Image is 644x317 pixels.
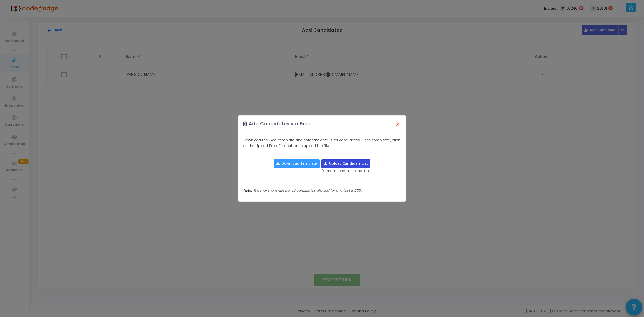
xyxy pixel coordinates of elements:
button: Upload Candidate List [321,159,370,168]
button: Close [391,117,405,131]
button: Download Template [274,159,320,168]
span: Note: [243,188,252,193]
span: The maximum number of candidates allowed for any test is 200 . [253,188,362,193]
h4: Add Candidates via Excel [243,120,312,127]
p: Download the Excel template and enter the details for candidates. Once completed, click on the Up... [243,137,401,148]
div: Formats: .csv, .xlsx and .xls [321,159,370,174]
